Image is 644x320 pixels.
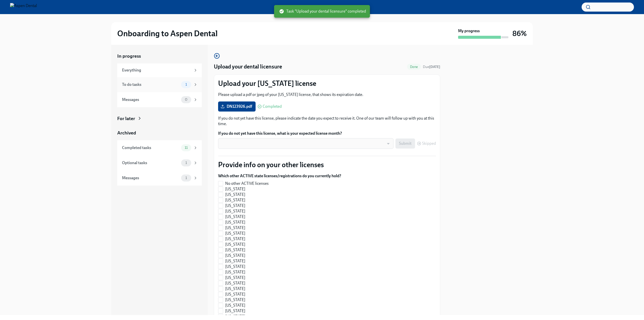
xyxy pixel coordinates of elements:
[117,77,202,92] a: To do tasks1
[218,79,436,88] p: Upload your [US_STATE] license
[122,82,179,87] div: To do tasks
[117,140,202,155] a: Completed tasks11
[117,115,135,122] div: For later
[407,65,421,69] span: Done
[218,116,436,127] p: If you do not yet have this license, please indicate the date you expect to receive it. One of ou...
[225,275,245,280] span: [US_STATE]
[10,3,37,11] img: Aspen Dental
[117,155,202,170] a: Optional tasks1
[423,65,440,69] span: Due
[225,292,245,297] span: [US_STATE]
[225,236,245,242] span: [US_STATE]
[182,98,190,101] span: 0
[218,138,393,149] div: ​
[225,231,245,236] span: [US_STATE]
[214,63,282,70] h4: Upload your dental licensure
[225,264,245,269] span: [US_STATE]
[225,280,245,286] span: [US_STATE]
[122,67,191,73] div: Everything
[122,175,179,181] div: Messages
[512,29,527,38] h3: 86%
[225,308,245,314] span: [US_STATE]
[429,65,440,69] strong: [DATE]
[225,242,245,247] span: [US_STATE]
[122,97,179,102] div: Messages
[117,115,202,122] a: For later
[218,92,436,97] p: Please upload a pdf or jpeg of your [US_STATE] license, that shows its expiration date.
[117,92,202,107] a: Messages0
[263,104,282,109] span: Completed
[225,247,245,253] span: [US_STATE]
[225,220,245,225] span: [US_STATE]
[117,53,202,59] a: In progress
[117,63,202,77] a: Everything
[182,176,190,180] span: 1
[182,161,190,165] span: 1
[225,214,245,220] span: [US_STATE]
[422,141,436,146] span: Skipped
[218,131,436,136] label: If you do not yet have this license, what is your expected license month?
[458,28,480,34] strong: My progress
[222,104,252,109] span: DN123926.pdf
[225,253,245,258] span: [US_STATE]
[225,203,245,208] span: [US_STATE]
[182,83,190,86] span: 1
[182,146,191,150] span: 11
[225,314,245,319] span: [US_STATE]
[218,160,436,169] p: Provide info on your other licenses
[225,286,245,292] span: [US_STATE]
[225,258,245,264] span: [US_STATE]
[225,208,245,214] span: [US_STATE]
[225,303,245,308] span: [US_STATE]
[225,181,269,186] span: No other ACTIVE licenses
[225,225,245,231] span: [US_STATE]
[117,28,218,39] h2: Onboarding to Aspen Dental
[225,269,245,275] span: [US_STATE]
[423,64,440,69] span: July 28th, 2025 10:00
[122,160,179,166] div: Optional tasks
[225,197,245,203] span: [US_STATE]
[122,145,179,151] div: Completed tasks
[117,170,202,186] a: Messages1
[225,186,245,192] span: [US_STATE]
[218,173,341,179] label: Which other ACTIVE state licenses/registrations do you currently hold?
[117,130,202,136] a: Archived
[225,297,245,303] span: [US_STATE]
[279,9,366,14] span: Task "Upload your dental licensure" completed
[218,101,256,112] label: DN123926.pdf
[225,192,245,197] span: [US_STATE]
